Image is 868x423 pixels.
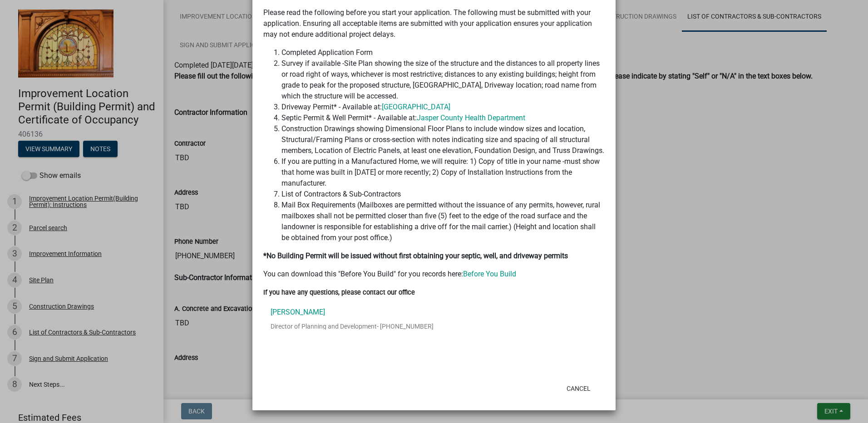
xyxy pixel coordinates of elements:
strong: *No Building Permit will be issued without first obtaining your septic, well, and driveway permits [263,251,568,260]
p: Director of Planning and Development [271,323,448,330]
button: Cancel [559,380,598,397]
a: [PERSON_NAME]Director of Planning and Development- [PHONE_NUMBER] [263,301,605,344]
li: List of Contractors & Sub-Contractors [281,189,605,200]
p: You can download this "Before You Build" for you records here: [263,269,605,280]
span: - [PHONE_NUMBER] [377,323,434,330]
li: Survey if available -Site Plan showing the size of the structure and the distances to all propert... [281,58,605,102]
a: Jasper County Health Department [417,113,525,122]
li: Septic Permit & Well Permit* - Available at: [281,113,605,123]
a: [GEOGRAPHIC_DATA] [382,103,450,111]
a: Before You Build [463,270,516,278]
li: If you are putting in a Manufactured Home, we will require: 1) Copy of title in your name -must s... [281,156,605,189]
p: [PERSON_NAME] [271,309,434,316]
p: Please read the following before you start your application. The following must be submitted with... [263,7,605,40]
li: Mail Box Requirements (Mailboxes are permitted without the issuance of any permits, however, rura... [281,200,605,243]
li: Driveway Permit* - Available at: [281,102,605,113]
label: If you have any questions, please contact our office [263,290,415,296]
li: Completed Application Form [281,47,605,58]
li: Construction Drawings showing Dimensional Floor Plans to include window sizes and location, Struc... [281,123,605,156]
